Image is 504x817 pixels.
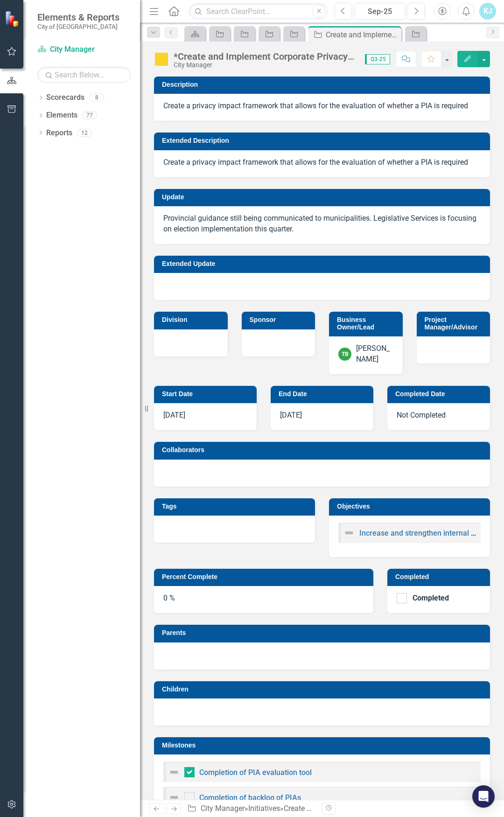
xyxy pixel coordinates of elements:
h3: Completed Date [395,391,485,398]
a: Initiatives [248,804,280,813]
img: Caution [154,52,169,67]
img: Not Defined [168,792,180,803]
h3: Parents [162,629,485,636]
button: Sep-25 [355,3,405,20]
h3: End Date [279,391,369,398]
h3: Extended Update [162,260,485,267]
span: Q3-25 [365,54,390,64]
h3: Division [162,316,223,323]
div: Not Completed [387,403,490,430]
a: Scorecards [46,92,84,103]
h3: Description [162,81,485,88]
a: Completion of backlog of PIAs [199,793,301,802]
h3: Extended Description [162,137,485,144]
a: Completion of PIA evaluation tool [199,768,312,777]
div: » » [187,803,315,814]
h3: Start Date [162,391,252,398]
img: Not Defined [343,527,355,538]
a: City Manager [201,804,245,813]
span: Elements & Reports [37,12,119,23]
button: KJ [479,3,496,20]
span: [DATE] [280,411,302,419]
a: Elements [46,110,77,121]
div: [PERSON_NAME] [356,343,393,365]
input: Search Below... [37,67,131,83]
div: *Create and Implement Corporate Privacy Impact Framework [174,51,356,62]
img: Not Defined [168,767,180,778]
h3: Project Manager/Advisor [425,316,486,331]
div: Open Intercom Messenger [472,785,495,808]
small: City of [GEOGRAPHIC_DATA] [37,23,119,30]
input: Search ClearPoint... [189,3,328,20]
p: Provincial guidance still being communicated to municipalities. Legislative Services is focusing ... [163,213,481,235]
p: Create a privacy impact framework that allows for the evaluation of whether a PIA is required [163,157,481,168]
div: 8 [89,94,104,102]
div: Sep-25 [358,6,402,17]
span: [DATE] [163,411,185,419]
h3: Completed [395,573,485,580]
h3: Milestones [162,742,485,749]
div: 0 % [154,586,373,613]
a: City Manager [37,44,131,55]
div: Create and Implement Corporate Privacy Impact Framework [284,804,480,813]
div: Create and Implement Corporate Privacy Impact Framework [326,29,399,41]
h3: Tags [162,503,310,510]
h3: Percent Complete [162,573,369,580]
div: TB [338,348,351,361]
div: 77 [82,112,97,119]
h3: Collaborators [162,447,485,454]
h3: Update [162,194,485,201]
a: Reports [46,128,72,139]
div: City Manager [174,62,356,69]
h3: Business Owner/Lead [337,316,398,331]
h3: Sponsor [250,316,311,323]
h3: Objectives [337,503,485,510]
h3: Children [162,686,485,693]
div: 12 [77,129,92,137]
span: Create a privacy impact framework that allows for the evaluation of whether a PIA is required [163,101,468,110]
img: ClearPoint Strategy [5,10,21,27]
